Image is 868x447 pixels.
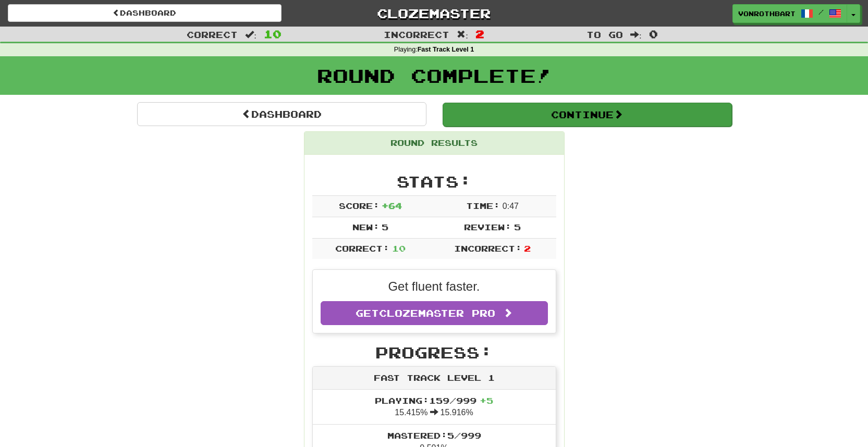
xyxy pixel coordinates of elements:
h1: Round Complete! [4,65,864,86]
span: Review: [464,222,511,232]
button: Continue [443,103,732,127]
span: Playing: 159 / 999 [375,395,493,405]
span: Correct: [335,243,389,253]
span: 5 [514,222,521,232]
span: Score: [339,201,380,210]
span: Incorrect: [454,243,522,253]
span: : [630,30,642,39]
span: Clozemaster Pro [379,307,495,319]
span: : [457,30,468,39]
span: + 64 [382,201,402,210]
span: + 5 [480,395,493,405]
span: 2 [524,243,531,253]
span: 10 [264,28,282,40]
h2: Progress: [312,344,556,361]
h2: Stats: [312,173,556,190]
span: 2 [475,28,484,40]
span: To go [586,29,623,40]
a: GetClozemaster Pro [321,301,548,325]
span: Mastered: 5 / 999 [387,430,481,440]
span: 0 : 47 [503,202,519,210]
a: VonRothbart / [732,4,847,23]
span: Correct [187,29,238,40]
span: 5 [382,222,388,232]
span: 0 [649,28,658,40]
a: Dashboard [137,102,426,126]
span: Time: [466,201,500,210]
span: : [245,30,256,39]
p: Get fluent faster. [321,278,548,295]
div: Fast Track Level 1 [313,367,556,390]
strong: Fast Track Level 1 [418,46,474,53]
span: VonRothbart [738,9,796,18]
span: New: [352,222,380,232]
a: Clozemaster [297,4,571,22]
li: 15.415% 15.916% [313,390,556,425]
span: / [818,8,824,16]
span: Incorrect [384,29,449,40]
div: Round Results [304,132,564,155]
a: Dashboard [8,4,282,22]
span: 10 [392,243,406,253]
